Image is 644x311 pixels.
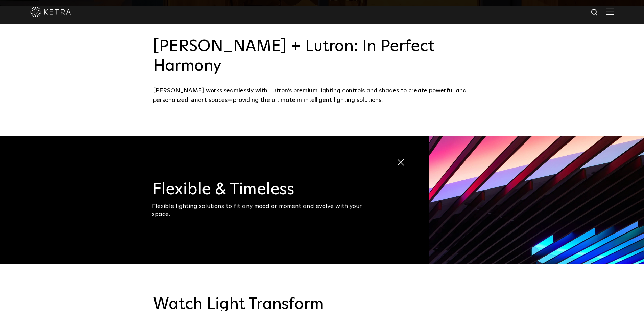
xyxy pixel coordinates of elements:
[591,8,599,17] img: search icon
[153,86,491,105] div: [PERSON_NAME] works seamlessly with Lutron’s premium lighting controls and shades to create power...
[429,136,644,264] img: flexible_timeless_ketra
[606,8,614,15] img: Hamburger%20Nav.svg
[152,203,380,219] div: Flexible lighting solutions to fit any mood or moment and evolve with your space.
[152,181,380,198] h3: Flexible & Timeless
[153,37,491,76] h3: [PERSON_NAME] + Lutron: In Perfect Harmony
[30,7,71,17] img: ketra-logo-2019-white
